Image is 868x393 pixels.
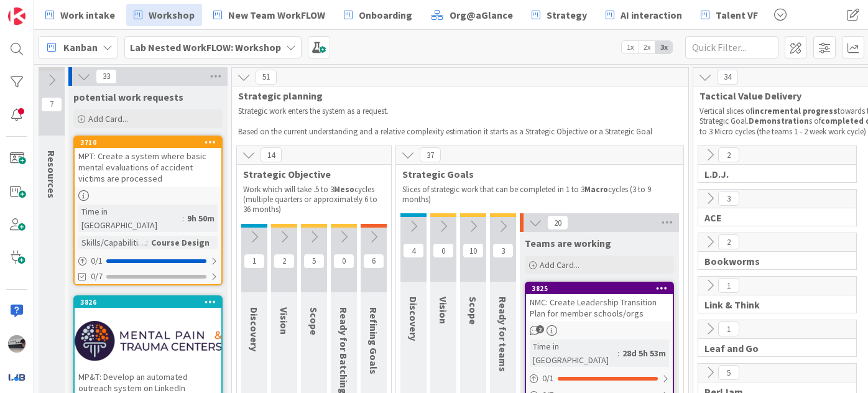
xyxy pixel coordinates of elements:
[184,211,218,225] div: 9h 50m
[717,70,738,85] span: 34
[91,270,103,283] span: 0/7
[716,7,758,22] span: Talent VF
[274,254,295,269] span: 2
[621,7,682,22] span: AI interaction
[73,136,223,285] a: 3710MPT: Create a system where basic mental evaluations of accident victims are processedTime in ...
[303,254,325,269] span: 5
[402,168,668,180] span: Strategic Goals
[718,365,739,380] span: 5
[148,236,213,249] div: Course Design
[526,283,673,294] div: 3825
[532,284,673,293] div: 3825
[38,4,122,26] a: Work intake
[492,243,514,258] span: 3
[718,191,739,206] span: 3
[584,184,608,195] strong: Macro
[423,4,520,26] a: Org@aGlance
[622,41,639,53] span: 1x
[243,168,376,180] span: Strategic Objective
[685,36,778,58] input: Quick Filter...
[704,211,841,224] span: ACE
[182,211,184,225] span: :
[367,307,380,374] span: Refining Goals
[60,7,115,22] span: Work intake
[149,7,195,22] span: Workshop
[75,297,221,308] div: 3826
[8,7,25,25] img: Visit kanbanzone.com
[619,346,669,360] div: 28d 5h 53m
[704,255,841,267] span: Bookworms
[308,307,320,335] span: Scope
[718,147,739,162] span: 2
[75,148,221,187] div: MPT: Create a system where basic mental evaluations of accident victims are processed
[80,298,221,307] div: 3826
[718,321,739,336] span: 1
[467,297,479,325] span: Scope
[73,91,183,103] span: potential work requests
[126,4,202,26] a: Workshop
[146,236,148,249] span: :
[463,243,484,258] span: 10
[420,147,441,162] span: 37
[336,4,420,26] a: Onboarding
[526,371,673,386] div: 0/1
[598,4,690,26] a: AI interaction
[256,70,277,85] span: 51
[78,205,182,232] div: Time in [GEOGRAPHIC_DATA]
[704,168,841,180] span: L.D.J.
[526,294,673,321] div: NMC: Create Leadership Transition Plan for member schools/orgs
[244,254,265,269] span: 1
[238,106,682,116] p: Strategic work enters the system as a request.
[75,137,221,148] div: 3710
[655,41,672,53] span: 3x
[450,7,513,22] span: Org@aGlance
[530,340,617,367] div: Time in [GEOGRAPHIC_DATA]
[547,215,568,230] span: 20
[526,283,673,321] div: 3825NMC: Create Leadership Transition Plan for member schools/orgs
[718,278,739,293] span: 1
[524,4,594,26] a: Strategy
[359,7,412,22] span: Onboarding
[749,116,809,126] strong: Demonstration
[75,137,221,187] div: 3710MPT: Create a system where basic mental evaluations of accident victims are processed
[437,297,450,324] span: Vision
[278,307,290,335] span: Vision
[693,4,765,26] a: Talent VF
[333,254,354,269] span: 0
[8,368,25,386] img: avatar
[752,106,838,116] strong: incremental progress
[547,7,587,22] span: Strategy
[45,150,58,198] span: Resources
[41,97,62,112] span: 7
[433,243,454,258] span: 0
[704,342,841,354] span: Leaf and Go
[407,297,420,341] span: Discovery
[402,185,677,205] p: Slices of strategic work that can be completed in 1 to 3 cycles (3 to 9 months)
[718,234,739,249] span: 2
[238,127,682,137] p: Based on the current understanding and a relative complexity estimation it starts as a Strategic ...
[334,184,354,195] strong: Meso
[96,69,117,84] span: 33
[243,185,385,215] p: Work which will take .5 to 3 cycles (multiple quarters or approximately 6 to 36 months)
[540,259,579,270] span: Add Card...
[617,346,619,360] span: :
[542,372,554,385] span: 0 / 1
[704,298,841,311] span: Link & Think
[238,90,673,102] span: Strategic planning
[525,237,611,249] span: Teams are working
[80,138,221,147] div: 3710
[228,7,325,22] span: New Team WorkFLOW
[363,254,384,269] span: 6
[91,254,103,267] span: 0 / 1
[78,236,146,249] div: Skills/Capabilities
[88,113,128,124] span: Add Card...
[639,41,655,53] span: 2x
[536,325,544,333] span: 2
[248,307,261,351] span: Discovery
[497,297,509,372] span: Ready for teams
[8,335,25,353] img: jB
[206,4,333,26] a: New Team WorkFLOW
[63,40,98,55] span: Kanban
[403,243,424,258] span: 4
[261,147,282,162] span: 14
